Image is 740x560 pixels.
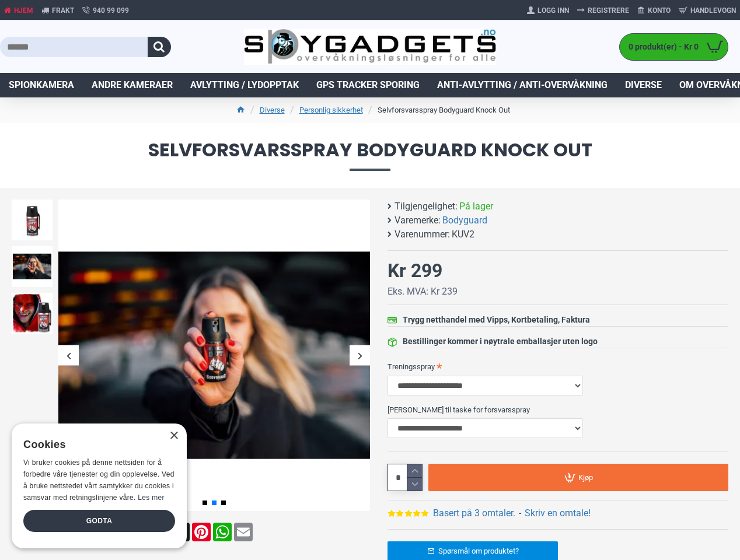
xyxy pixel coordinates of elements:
div: Close [169,432,178,440]
span: Handlevogn [690,5,736,16]
a: Anti-avlytting / Anti-overvåkning [428,73,616,97]
span: Anti-avlytting / Anti-overvåkning [437,78,608,92]
img: SpyGadgets.no [244,29,495,65]
span: Selvforsvarsspray Bodyguard Knock Out [12,141,728,170]
span: Avlytting / Lydopptak [190,78,299,92]
span: Andre kameraer [92,78,173,92]
span: 940 99 099 [93,5,129,16]
a: WhatsApp [212,523,233,541]
b: Varemerke: [395,213,441,228]
span: Frakt [52,5,74,16]
a: Andre kameraer [83,73,181,97]
img: Forsvarsspray - Lovlig Pepperspray - SpyGadgets.no [58,199,370,511]
div: Trygg netthandel med Vipps, Kortbetaling, Faktura [403,314,590,326]
span: På lager [459,199,493,213]
label: [PERSON_NAME] til taske for forsvarsspray [388,400,728,419]
span: Diverse [625,78,662,92]
img: Forsvarsspray - Lovlig Pepperspray - SpyGadgets.no [12,199,53,240]
a: Diverse [616,73,671,97]
b: Varenummer: [395,228,450,242]
span: GPS Tracker Sporing [316,78,420,92]
span: Logg Inn [537,5,569,16]
span: Konto [648,5,671,16]
span: Kjøp [578,474,593,481]
a: Les mer, opens a new window [138,494,164,502]
a: Diverse [260,104,285,116]
a: Avlytting / Lydopptak [181,73,308,97]
div: Cookies [23,432,167,457]
span: Spionkamera [9,78,74,92]
a: Pinterest [191,523,212,541]
label: Treningsspray [388,357,728,376]
span: KUV2 [452,228,474,242]
a: Registrere [573,1,633,20]
span: 0 produkt(er) - Kr 0 [620,41,701,53]
div: Bestillinger kommer i nøytrale emballasjer uten logo [403,335,598,348]
a: Bodyguard [442,213,487,228]
a: Handlevogn [675,1,740,20]
a: Skriv en omtale! [525,506,591,520]
img: Forsvarsspray - Lovlig Pepperspray - SpyGadgets.no [12,293,53,334]
a: Email [233,523,254,541]
span: Go to slide 3 [221,501,226,505]
span: Go to slide 2 [212,501,217,505]
span: Vi bruker cookies på denne nettsiden for å forbedre våre tjenester og din opplevelse. Ved å bruke... [23,459,174,501]
span: Registrere [588,5,629,16]
span: Hjem [14,5,33,16]
b: Tilgjengelighet: [395,199,458,213]
a: Basert på 3 omtaler. [433,506,515,520]
b: - [519,508,521,519]
span: Go to slide 1 [203,501,207,505]
a: 0 produkt(er) - Kr 0 [620,34,728,60]
div: Godta [23,510,175,532]
div: Kr 299 [388,257,442,285]
div: Next slide [350,345,370,366]
img: Forsvarsspray - Lovlig Pepperspray - SpyGadgets.no [12,246,53,287]
a: GPS Tracker Sporing [308,73,428,97]
a: Personlig sikkerhet [299,104,363,116]
a: Logg Inn [523,1,573,20]
div: Previous slide [58,345,79,366]
a: Konto [633,1,675,20]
